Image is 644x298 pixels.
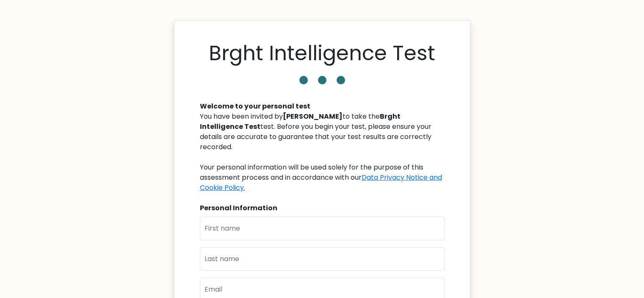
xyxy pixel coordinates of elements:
[200,247,445,271] input: Last name
[200,203,445,213] div: Personal Information
[200,173,442,192] a: Data Privacy Notice and Cookie Policy.
[200,217,445,240] input: First name
[209,41,435,66] h1: Brght Intelligence Test
[200,101,445,111] div: Welcome to your personal test
[200,111,445,193] div: You have been invited by to take the test. Before you begin your test, please ensure your details...
[200,111,401,131] b: Brght Intelligence Test
[283,111,343,121] b: [PERSON_NAME]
